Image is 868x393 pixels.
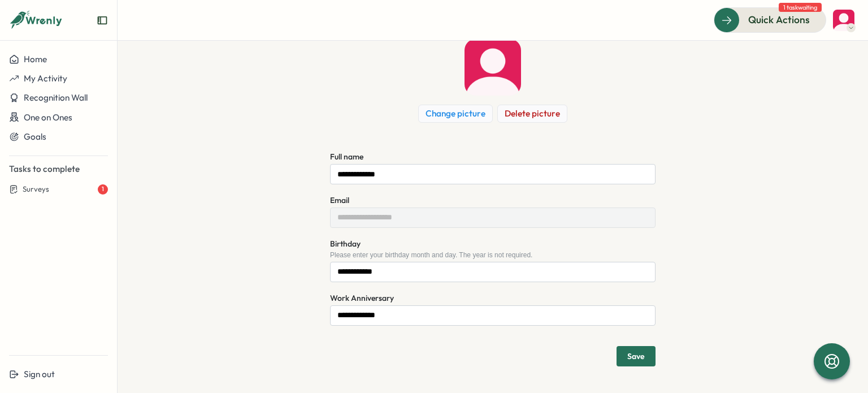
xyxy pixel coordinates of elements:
span: Recognition Wall [24,92,88,103]
span: Goals [24,131,46,142]
p: Tasks to complete [9,163,108,175]
img: Hernan Garcia [833,10,854,31]
span: Sign out [24,369,55,379]
span: Home [24,54,47,64]
button: Change picture [418,105,493,123]
div: Please enter your birthday month and day. The year is not required. [330,251,656,259]
button: Expand sidebar [97,15,108,26]
label: Full name [330,151,363,163]
button: Delete picture [497,105,567,123]
span: 1 task waiting [779,3,822,12]
span: Quick Actions [748,12,810,27]
img: Hernan Garcia [465,39,521,96]
span: One on Ones [24,112,72,123]
label: Email [330,195,349,207]
label: Work Anniversary [330,292,394,305]
label: Birthday [330,238,361,251]
button: Quick Actions [714,7,826,32]
div: 1 [98,184,108,195]
span: Save [627,352,645,360]
span: Surveys [23,184,49,195]
button: Save [617,346,656,366]
span: My Activity [24,73,67,84]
